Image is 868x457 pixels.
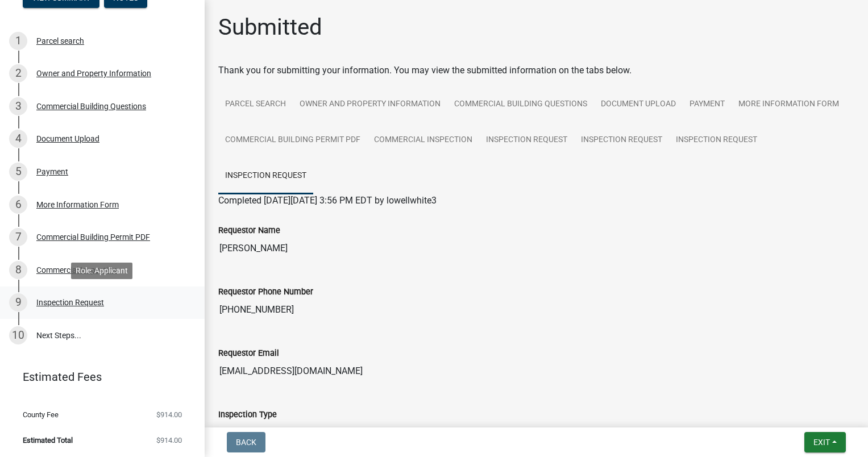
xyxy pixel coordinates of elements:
div: 4 [9,130,27,148]
div: 2 [9,64,27,82]
div: Commercial Building Permit PDF [36,233,150,241]
div: 6 [9,196,27,214]
a: More Information Form [732,86,846,123]
a: Inspection Request [669,122,764,159]
div: 8 [9,261,27,279]
button: Back [227,432,265,452]
a: Estimated Fees [9,365,186,388]
a: Owner and Property Information [293,86,447,123]
div: Document Upload [36,135,99,143]
div: 7 [9,228,27,246]
a: Inspection Request [574,122,669,159]
h1: Submitted [218,14,322,41]
span: $914.00 [156,411,182,418]
div: 3 [9,97,27,115]
label: Requestor Email [218,350,279,358]
div: 1 [9,32,27,50]
label: Requestor Phone Number [218,288,313,296]
span: Exit [813,438,830,447]
div: Commercial Inspection [36,266,117,274]
div: Payment [36,168,68,176]
a: Commercial Building Questions [447,86,594,123]
div: Owner and Property Information [36,69,151,77]
span: Estimated Total [23,437,73,444]
div: 5 [9,163,27,181]
a: Commercial Inspection [367,122,479,159]
div: Commercial Building Questions [36,102,146,110]
div: Thank you for submitting your information. You may view the submitted information on the tabs below. [218,64,854,77]
span: County Fee [23,411,59,418]
a: Payment [683,86,732,123]
label: Requestor Name [218,227,280,235]
a: Inspection Request [479,122,574,159]
div: Role: Applicant [71,263,132,279]
label: Inspection Type [218,411,277,419]
span: Completed [DATE][DATE] 3:56 PM EDT by lowellwhite3 [218,195,437,206]
button: Exit [804,432,846,452]
div: 10 [9,326,27,344]
div: Inspection Request [36,298,104,306]
a: Parcel search [218,86,293,123]
span: $914.00 [156,437,182,444]
div: Parcel search [36,37,84,45]
a: Inspection Request [218,158,313,194]
div: More Information Form [36,201,119,209]
div: 9 [9,293,27,311]
a: Commercial Building Permit PDF [218,122,367,159]
a: Document Upload [594,86,683,123]
span: Back [236,438,256,447]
